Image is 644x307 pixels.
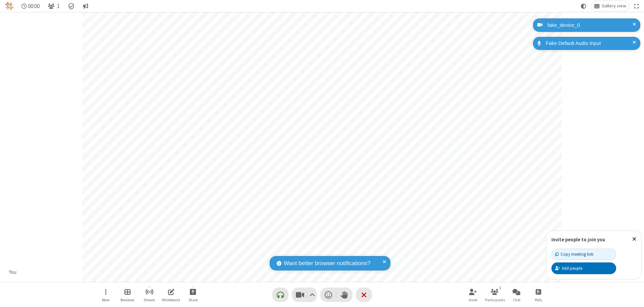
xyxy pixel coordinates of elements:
[161,285,181,304] button: Open shared whiteboard
[497,285,503,291] div: 1
[551,236,605,243] label: Invite people to join you
[535,298,542,302] span: Polls
[272,288,288,302] button: Connect your audio
[183,285,203,304] button: Start sharing
[320,288,336,302] button: Send a reaction
[528,285,548,304] button: Open poll
[189,298,198,302] span: Share
[144,298,155,302] span: Stream
[139,285,159,304] button: Start streaming
[356,288,372,302] button: End or leave meeting
[120,298,135,302] span: Breakout
[65,1,78,11] div: Meeting details Encryption enabled
[102,298,109,302] span: More
[469,298,477,302] span: Invite
[5,2,13,10] img: QA Selenium DO NOT DELETE OR CHANGE
[591,1,629,11] button: Change layout
[336,288,353,302] button: Raise hand
[555,251,593,257] div: Copy meeting link
[463,285,483,304] button: Invite participants (⌘+Shift+I)
[627,231,641,247] button: Close popover
[485,285,505,304] button: Open participant list
[578,1,589,11] button: Using system theme
[284,259,370,268] span: Want better browser notifications?
[551,262,616,274] button: Add people
[545,21,635,29] div: fake_device_0
[28,3,40,9] span: 00:00
[308,288,317,302] button: Video setting
[117,285,138,304] button: Manage Breakout Rooms
[292,288,317,302] button: Stop video (⌘+Shift+V)
[602,3,626,9] span: Gallery view
[57,3,60,9] span: 1
[80,1,91,11] button: Conversation
[513,298,521,302] span: Chat
[485,298,505,302] span: Participants
[632,1,642,11] button: Fullscreen
[19,1,43,11] div: Timer
[551,249,616,260] button: Copy meeting link
[96,285,116,304] button: Open menu
[506,285,527,304] button: Open chat
[7,268,19,276] div: You
[543,40,635,47] div: Fake Default Audio Input
[162,298,180,302] span: Whiteboard
[45,1,62,11] button: Open participant list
